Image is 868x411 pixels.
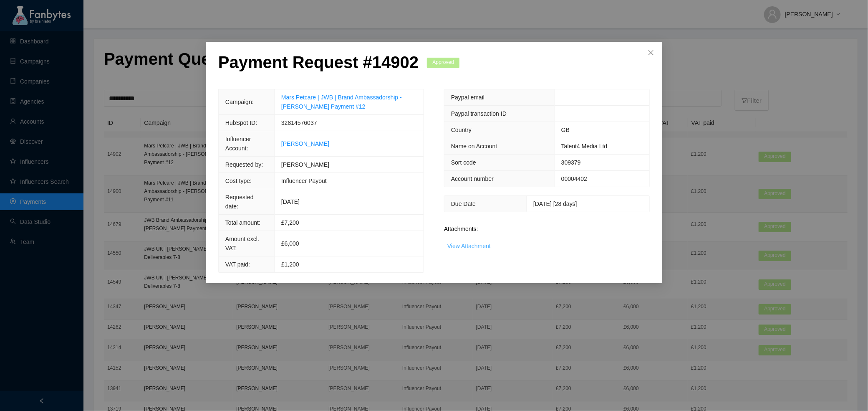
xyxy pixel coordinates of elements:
span: close [648,49,654,56]
span: Country [451,127,472,133]
a: [PERSON_NAME] [281,140,329,147]
span: Cost type: [225,178,252,184]
span: [PERSON_NAME] [281,161,329,168]
a: Mars Petcare | JWB | Brand Ambassadorship - [PERSON_NAME] Payment #12 [281,94,402,110]
span: [DATE] [28 days] [533,200,577,207]
span: Name on Account [451,143,497,150]
span: Paypal email [451,94,484,101]
span: £6,000 [281,240,299,247]
span: Account number [451,175,494,182]
span: [DATE] [281,198,300,205]
span: £ 7,200 [281,219,299,226]
span: Sort code [451,159,476,166]
span: HubSpot ID: [225,119,257,126]
span: Due Date [451,200,476,207]
span: Approved [427,58,459,68]
span: 309379 [561,159,581,166]
span: Requested by: [225,161,263,168]
a: View Attachment [447,243,491,249]
span: Paypal transaction ID [451,110,507,117]
span: £1,200 [281,261,299,268]
p: Payment Request # 14902 [218,52,419,72]
span: Amount excl. VAT: [225,236,259,251]
button: Close [640,42,662,64]
span: Requested date: [225,194,254,210]
span: VAT paid: [225,261,250,268]
span: 32814576037 [281,119,317,126]
span: GB [561,127,570,133]
span: Influencer Account: [225,136,251,152]
span: 00004402 [561,175,587,182]
span: Campaign: [225,99,254,105]
span: Total amount: [225,219,260,226]
span: Influencer Payout [281,178,327,184]
span: Talent4 Media Ltd [561,143,608,150]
